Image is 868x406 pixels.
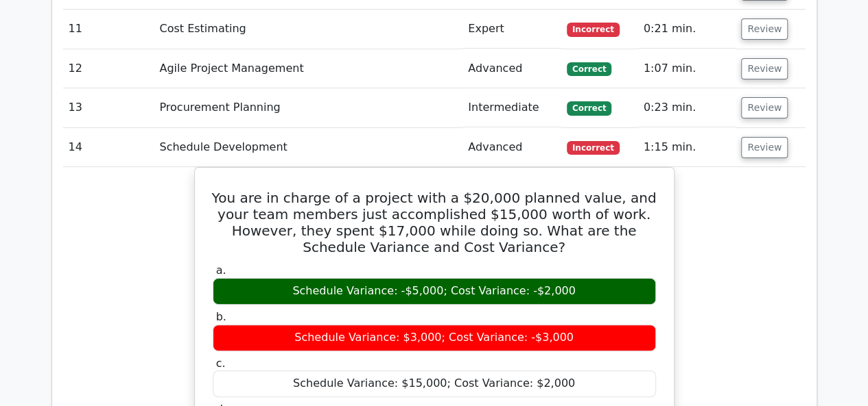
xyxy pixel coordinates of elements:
td: Schedule Development [154,128,462,167]
td: Advanced [462,128,561,167]
td: 0:23 min. [638,88,736,127]
div: Schedule Variance: $15,000; Cost Variance: $2,000 [213,370,656,397]
span: a. [216,264,226,277]
span: Incorrect [567,141,620,155]
td: 12 [63,49,154,88]
div: Schedule Variance: -$5,000; Cost Variance: -$2,000 [213,278,656,305]
td: Expert [462,10,561,49]
td: Advanced [462,49,561,88]
span: c. [216,357,226,370]
button: Review [741,97,788,118]
span: Correct [567,62,611,76]
span: Incorrect [567,23,620,36]
td: Intermediate [462,88,561,127]
div: Schedule Variance: $3,000; Cost Variance: -$3,000 [213,325,656,351]
td: 14 [63,128,154,167]
button: Review [741,18,788,40]
button: Review [741,58,788,79]
td: Cost Estimating [154,10,462,49]
td: 1:15 min. [638,128,736,167]
span: Correct [567,101,611,115]
td: 13 [63,88,154,127]
h5: You are in charge of a project with a $20,000 planned value, and your team members just accomplis... [211,190,657,255]
td: 1:07 min. [638,49,736,88]
button: Review [741,137,788,158]
td: Procurement Planning [154,88,462,127]
td: 0:21 min. [638,10,736,49]
td: Agile Project Management [154,49,462,88]
span: b. [216,310,226,323]
td: 11 [63,10,154,49]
